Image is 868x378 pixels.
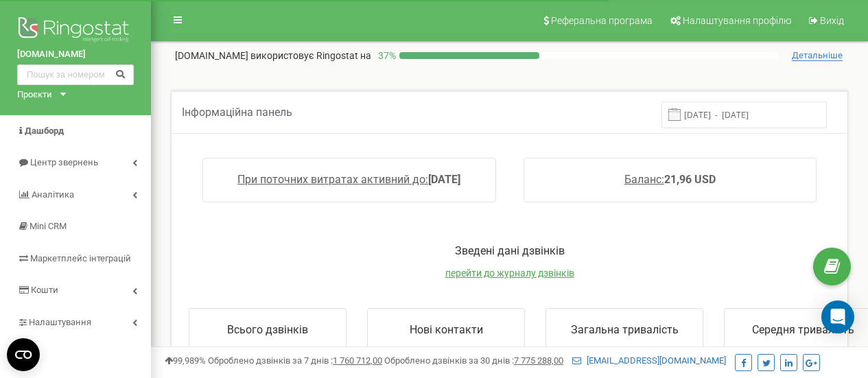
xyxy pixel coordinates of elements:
[333,355,382,366] u: 1 760 712,00
[778,345,820,359] span: 59секунд
[30,221,67,231] span: Mini CRM
[624,173,716,186] a: Баланс:21,96 USD
[237,173,460,186] a: При поточних витратах активний до:[DATE]
[455,244,565,257] span: Зведені дані дзвінків
[371,49,399,62] p: 37 %
[792,50,843,61] span: Детальніше
[17,14,134,48] img: Ringostat logo
[25,126,64,136] span: Дашборд
[624,173,664,186] span: Баланс:
[820,15,844,26] span: Вихід
[237,173,428,186] span: При поточних витратах активний до:
[227,323,308,336] span: Всього дзвінків
[182,106,292,119] span: Інформаційна панель
[17,64,134,85] input: Пошук за номером
[30,253,131,263] span: Маркетплейс інтеграцій
[514,355,563,366] u: 7 775 288,00
[208,355,382,366] span: Оброблено дзвінків за 7 днів :
[32,189,74,200] span: Аналiтика
[17,48,134,61] a: [DOMAIN_NAME]
[410,323,483,336] span: Нові контакти
[250,50,371,61] span: використовує Ringostat на
[29,317,91,327] span: Налаштування
[683,15,791,26] span: Налаштування профілю
[574,345,667,359] span: 22хвилини 28секунд
[175,49,371,62] p: [DOMAIN_NAME]
[571,323,679,336] span: Загальна тривалість
[165,355,206,366] span: 99,989%
[752,323,854,336] span: Середня тривалість
[7,338,40,371] button: Open CMP widget
[31,285,58,295] span: Кошти
[17,88,52,102] div: Проєкти
[821,300,854,333] div: Open Intercom Messenger
[30,157,98,167] span: Центр звернень
[445,268,574,279] a: перейти до журналу дзвінків
[437,345,448,359] span: 13
[384,355,563,366] span: Оброблено дзвінків за 30 днів :
[572,355,726,366] a: [EMAIL_ADDRESS][DOMAIN_NAME]
[259,345,270,359] span: 23
[551,15,653,26] span: Реферальна програма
